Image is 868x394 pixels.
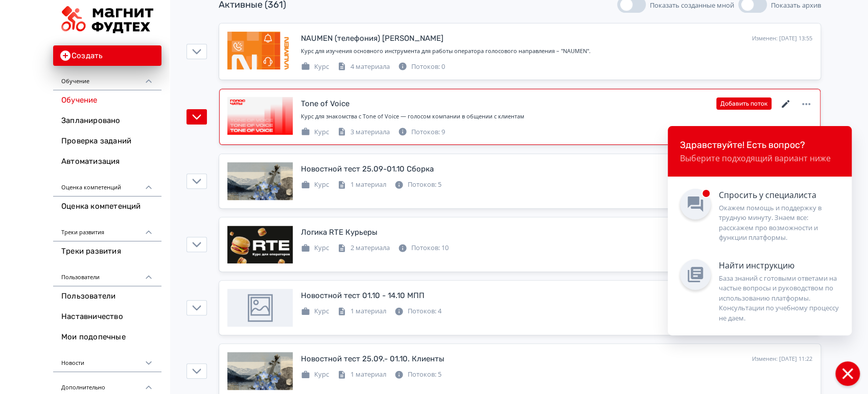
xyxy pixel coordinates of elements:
div: Tone of Voice [301,98,349,110]
a: Проверка заданий [53,131,161,152]
div: Выберите подходящий вариант ниже [680,152,839,164]
div: NAUMEN (телефония) Алиса [301,33,443,44]
button: Добавить поток [716,97,771,110]
div: Новости [53,348,161,372]
a: Обучение [53,90,161,111]
div: Курс [301,370,329,380]
div: Потоков: 0 [398,62,445,72]
img: https://files.teachbase.ru/system/slaveaccount/52152/logo/medium-aa5ec3a18473e9a8d3a167ef8955dcbc... [61,6,153,33]
div: 1 материал [337,180,386,190]
div: Курс для знакомства с Tone of Voice — голосом компании в общении с клиентам [301,112,812,121]
a: Автоматизация [53,152,161,172]
div: Новостной тест 25.09.- 01.10. Клиенты [301,353,444,365]
div: Окажем помощь и поддержку в трудную минуту. Знаем все: расскажем про возможности и функции платфо... [719,203,839,243]
div: Потоков: 9 [398,127,445,137]
div: Потоков: 5 [394,370,441,380]
div: Треки развития [53,217,161,241]
div: Изменен: [DATE] 11:22 [752,355,812,363]
div: 1 материал [337,306,386,316]
div: Обучение [53,66,161,90]
div: Найти инструкцию [719,259,839,272]
div: Оценка компетенций [53,172,161,196]
div: 2 материала [337,243,390,253]
div: Новостной тест 25.09-01.10 Сборка [301,163,434,175]
button: Создать [53,45,161,66]
a: Найти инструкциюБаза знаний с готовыми ответами на частые вопросы и руководством по использованию... [668,251,852,336]
div: Курс [301,180,329,190]
span: Показать созданные мной [650,1,734,10]
a: Оценка компетенций [53,196,161,217]
div: Новостной тест 01.10 - 14.10 МПП [301,290,425,302]
div: Изменен: [DATE] 13:55 [752,34,812,43]
a: Мои подопечные [53,327,161,348]
div: Здравствуйте! Есть вопрос? [680,138,839,152]
div: Пользователи [53,262,161,286]
div: Курс [301,243,329,253]
div: 4 материала [337,62,390,72]
div: Потоков: 5 [394,180,441,190]
a: Наставничество [53,307,161,327]
div: Курс [301,127,329,137]
div: Курс [301,62,329,72]
div: Курс для изучения основного инструмента для работы оператора голосового направления – "NAUMEN". [301,47,812,56]
div: Потоков: 10 [398,243,449,253]
span: Показать архив [771,1,821,10]
div: 1 материал [337,370,386,380]
div: Потоков: 4 [394,306,441,316]
div: Курс [301,306,329,316]
div: База знаний с готовыми ответами на частые вопросы и руководством по использованию платформы. Конс... [719,274,839,324]
a: Запланировано [53,111,161,131]
a: Пользователи [53,286,161,307]
a: Треки развития [53,241,161,262]
div: Логика RTE Курьеры [301,227,378,238]
div: 3 материала [337,127,390,137]
div: Спросить у специалиста [719,189,839,201]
